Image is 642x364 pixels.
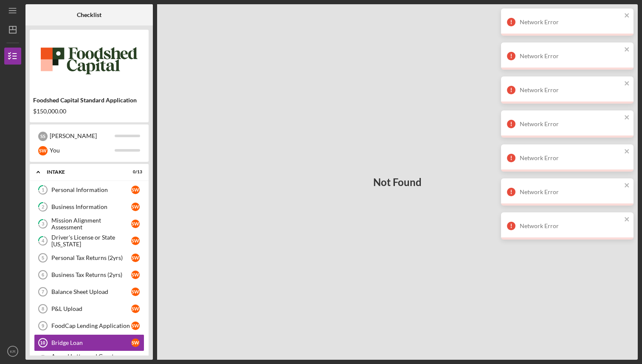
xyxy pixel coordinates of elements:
div: S W [131,339,140,347]
div: [PERSON_NAME] [50,129,115,143]
div: Network Error [520,189,622,195]
div: Balance Sheet Upload [51,288,131,295]
div: Network Error [520,53,622,59]
a: 10Bridge LoanSW [34,334,144,351]
button: KR [4,343,21,360]
a: 3Mission Alignment AssessmentSW [34,215,144,232]
div: S W [131,237,140,245]
div: P&L Upload [51,305,131,312]
a: 8P&L UploadSW [34,300,144,317]
tspan: 2 [42,204,44,210]
tspan: 5 [42,255,44,260]
div: S W [131,254,140,262]
tspan: 4 [42,238,45,244]
button: close [624,80,630,88]
button: close [624,182,630,190]
b: Checklist [77,11,101,18]
a: 9FoodCap Lending ApplicationSW [34,317,144,334]
a: 4Driver's License or State [US_STATE]SW [34,232,144,249]
div: 0 / 13 [127,169,142,175]
div: Network Error [520,121,622,127]
div: S S [38,132,48,141]
div: Network Error [520,87,622,93]
div: S W [131,220,140,228]
button: close [624,216,630,224]
div: S W [131,186,140,194]
div: You [50,143,115,158]
a: 6Business Tax Returns (2yrs)SW [34,266,144,283]
button: close [624,148,630,156]
div: Driver's License or State [US_STATE] [51,234,131,248]
a: 7Balance Sheet UploadSW [34,283,144,300]
tspan: 6 [42,272,44,277]
div: S W [38,146,48,155]
div: S W [131,322,140,330]
a: 1Personal InformationSW [34,181,144,198]
div: Network Error [520,155,622,161]
div: S W [131,288,140,296]
div: Business Tax Returns (2yrs) [51,271,131,278]
img: Product logo [30,34,149,85]
div: FoodCap Lending Application [51,322,131,329]
a: 5Personal Tax Returns (2yrs)SW [34,249,144,266]
tspan: 9 [42,323,44,328]
tspan: 8 [42,306,44,311]
div: Personal Tax Returns (2yrs) [51,254,131,261]
div: Mission Alignment Assessment [51,217,131,231]
a: 2Business InformationSW [34,198,144,215]
div: Intake [47,169,121,175]
tspan: 7 [42,289,44,294]
div: $150,000.00 [33,108,145,115]
button: close [624,46,630,54]
div: S W [131,271,140,279]
div: S W [131,203,140,211]
div: Network Error [520,223,622,229]
tspan: 1 [42,187,44,193]
div: Personal Information [51,186,131,193]
tspan: 10 [40,340,45,345]
div: Foodshed Capital Standard Application [33,97,145,104]
tspan: 3 [42,221,44,227]
div: S W [131,305,140,313]
div: Business Information [51,203,131,210]
div: Network Error [520,19,622,25]
text: KR [10,349,15,354]
h3: Not Found [373,176,422,188]
button: close [624,12,630,20]
button: close [624,114,630,122]
div: Bridge Loan [51,339,131,346]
